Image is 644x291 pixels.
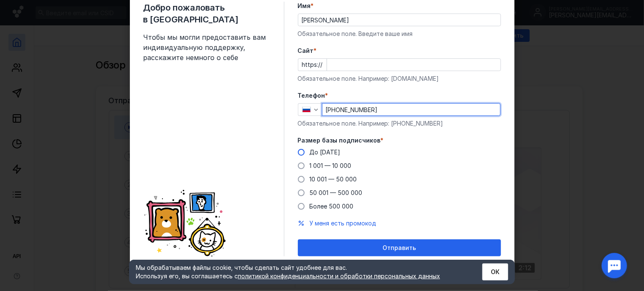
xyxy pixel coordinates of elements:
[310,176,357,183] span: 10 001 — 50 000
[143,2,270,25] span: Добро пожаловать в [GEOGRAPHIC_DATA]
[310,148,341,156] span: До [DATE]
[298,74,501,83] div: Обязательное поле. Например: [DOMAIN_NAME]
[298,136,381,145] span: Размер базы подписчиков
[310,220,377,227] span: У меня есть промокод
[310,162,352,169] span: 1 001 — 10 000
[298,47,314,55] span: Cайт
[238,272,440,280] a: политикой конфиденциальности и обработки персональных данных
[298,119,501,128] div: Обязательное поле. Например: [PHONE_NUMBER]
[298,91,325,100] span: Телефон
[298,30,501,38] div: Обязательное поле. Введите ваше имя
[298,239,501,256] button: Отправить
[482,264,508,280] button: ОК
[136,264,462,280] div: Мы обрабатываем файлы cookie, чтобы сделать сайт удобнее для вас. Используя его, вы соглашаетесь c
[298,2,311,10] span: Имя
[310,189,363,196] span: 50 001 — 500 000
[143,32,270,63] span: Чтобы мы могли предоставить вам индивидуальную поддержку, расскажите немного о себе
[383,244,416,252] span: Отправить
[310,219,377,228] button: У меня есть промокод
[310,203,354,210] span: Более 500 000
